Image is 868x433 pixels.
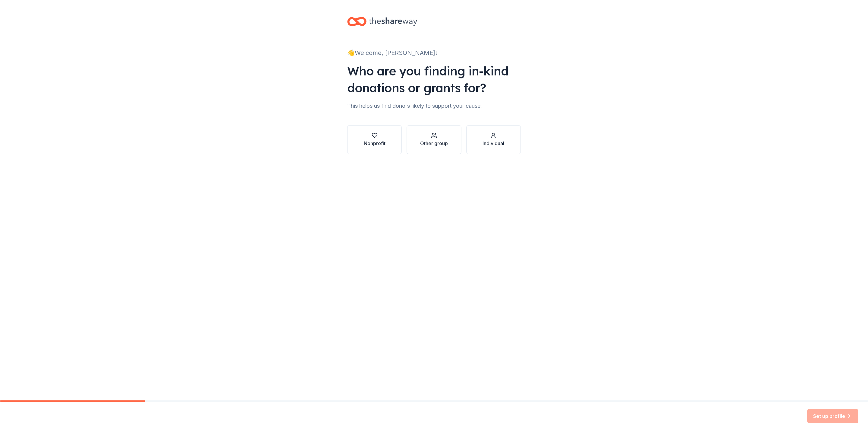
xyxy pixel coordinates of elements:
[364,140,385,147] div: Nonprofit
[347,101,521,111] div: This helps us find donors likely to support your cause.
[466,125,521,154] button: Individual
[483,140,504,147] div: Individual
[347,48,521,58] div: 👋 Welcome, [PERSON_NAME]!
[347,125,402,154] button: Nonprofit
[347,62,521,96] div: Who are you finding in-kind donations or grants for?
[420,140,448,147] div: Other group
[407,125,461,154] button: Other group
